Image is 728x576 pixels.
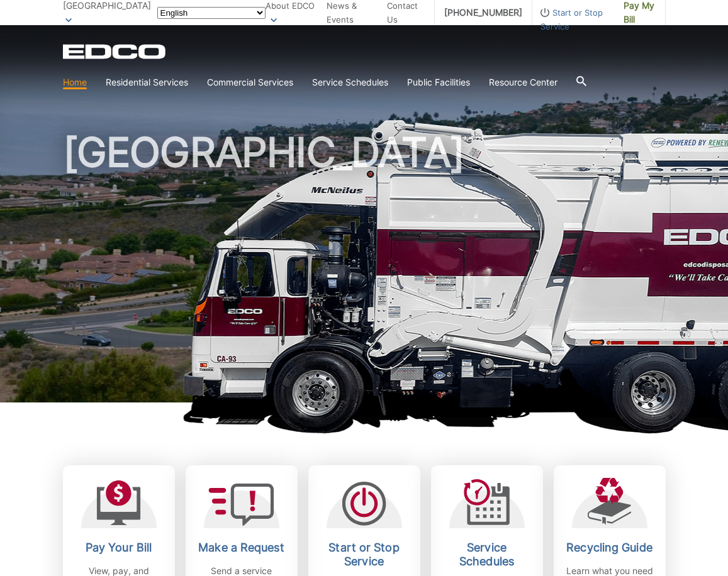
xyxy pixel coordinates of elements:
[195,541,288,555] h2: Make a Request
[157,7,266,19] select: Select a language
[312,75,388,89] a: Service Schedules
[207,75,293,89] a: Commercial Services
[106,75,188,89] a: Residential Services
[318,541,411,568] h2: Start or Stop Service
[63,75,87,89] a: Home
[489,75,557,89] a: Resource Center
[72,541,165,555] h2: Pay Your Bill
[440,541,534,568] h2: Service Schedules
[563,541,656,555] h2: Recycling Guide
[407,75,470,89] a: Public Facilities
[63,44,167,59] a: EDCD logo. Return to the homepage.
[63,132,666,408] h1: [GEOGRAPHIC_DATA]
